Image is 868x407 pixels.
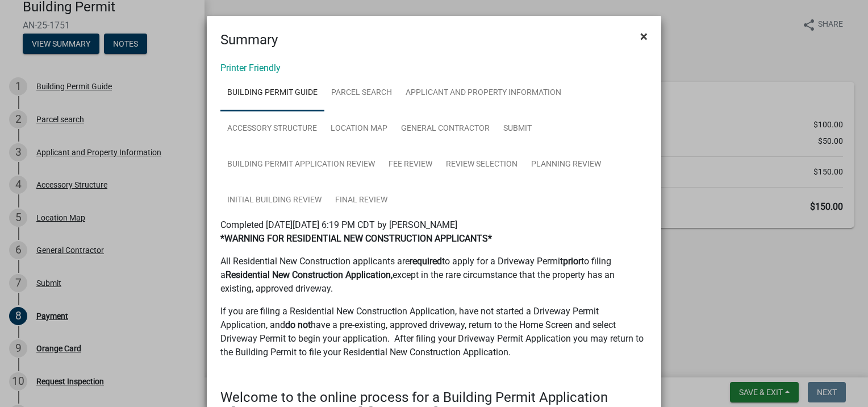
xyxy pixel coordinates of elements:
[220,75,324,111] a: Building Permit Guide
[220,111,324,147] a: Accessory Structure
[394,111,496,147] a: General Contractor
[631,20,657,52] button: Close
[220,305,648,359] p: If you are filing a Residential New Construction Application, have not started a Driveway Permit ...
[324,111,394,147] a: Location Map
[524,147,608,183] a: Planning Review
[220,63,281,73] a: Printer Friendly
[220,30,278,50] h4: Summary
[220,255,648,296] p: All Residential New Construction applicants are to apply for a Driveway Permit to filing a except...
[382,147,439,183] a: Fee Review
[220,233,492,244] strong: *WARNING FOR RESIDENTIAL NEW CONSTRUCTION APPLICANTS*
[220,147,382,183] a: Building Permit Application Review
[220,219,457,230] span: Completed [DATE][DATE] 6:19 PM CDT by [PERSON_NAME]
[496,111,539,147] a: Submit
[328,182,394,219] a: Final Review
[226,269,393,280] strong: Residential New Construction Application,
[285,319,311,330] strong: do not
[220,182,328,219] a: Initial Building Review
[324,75,399,111] a: Parcel search
[410,256,442,267] strong: required
[640,28,648,44] span: ×
[439,147,524,183] a: Review Selection
[563,256,581,267] strong: prior
[399,75,568,111] a: Applicant and Property Information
